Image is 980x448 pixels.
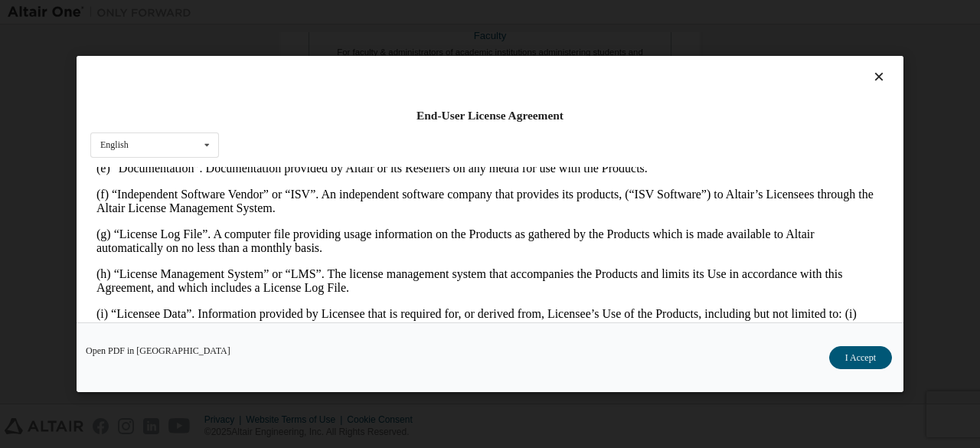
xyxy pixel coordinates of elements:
p: (g) “License Log File”. A computer file providing usage information on the Products as gathered b... [6,60,793,88]
p: (h) “License Management System” or “LMS”. The license management system that accompanies the Prod... [6,100,793,128]
p: (i) “Licensee Data”. Information provided by Licensee that is required for, or derived from, Lice... [6,140,793,168]
p: (f) “Independent Software Vendor” or “ISV”. An independent software company that provides its pro... [6,21,793,48]
div: End-User License Agreement [90,108,890,123]
p: (j) “Products. Products include Altair Software, ISV Software, and/or Supplier software; and Docu... [6,180,793,208]
button: I Accept [829,346,892,369]
a: Open PDF in [GEOGRAPHIC_DATA] [86,346,230,355]
div: English [100,140,129,149]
